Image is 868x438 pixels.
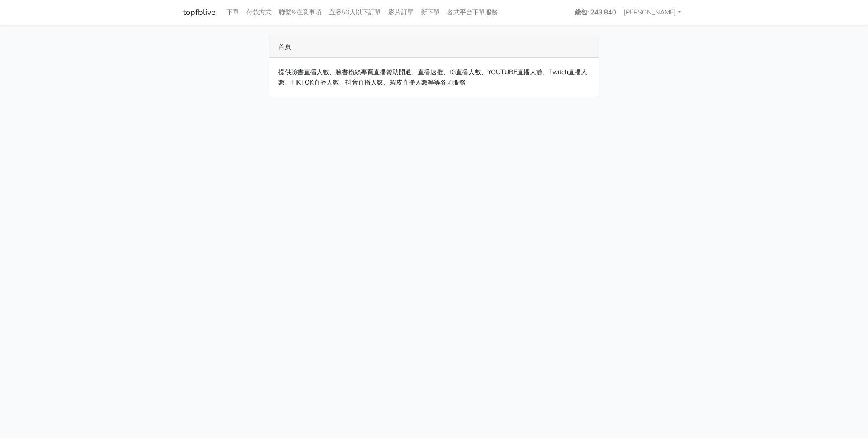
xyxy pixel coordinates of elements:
a: [PERSON_NAME] [620,4,685,21]
div: 提供臉書直播人數、臉書粉絲專頁直播贊助開通、直播速推、IG直播人數、YOUTUBE直播人數、Twitch直播人數、TIKTOK直播人數、抖音直播人數、蝦皮直播人數等等各項服務 [269,58,599,97]
a: 影片訂單 [385,4,417,21]
a: 付款方式 [243,4,275,21]
div: 首頁 [269,36,599,58]
a: topfblive [183,4,216,21]
a: 下單 [223,4,243,21]
a: 各式平台下單服務 [443,4,501,21]
strong: 錢包: 243.840 [575,8,616,17]
a: 新下單 [417,4,443,21]
a: 聯繫&注意事項 [275,4,325,21]
a: 錢包: 243.840 [571,4,620,21]
a: 直播50人以下訂單 [325,4,385,21]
